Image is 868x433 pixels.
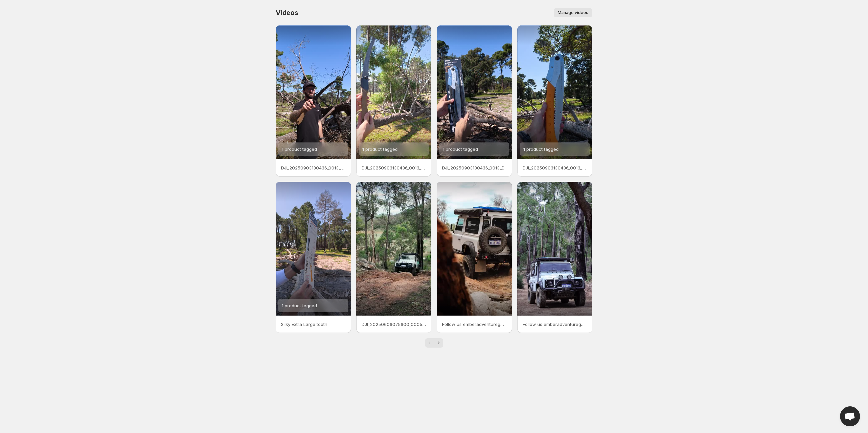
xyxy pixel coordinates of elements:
button: Manage videos [554,8,592,17]
span: Videos [276,9,298,17]
span: 1 product tagged [443,146,478,152]
p: DJI_20250903130436_0013_D_4 [281,164,346,171]
span: 1 product tagged [282,146,317,152]
p: DJI_20250606075600_0005_D [362,321,426,328]
p: Follow us emberadventuregear weve got the trail-tested gear you need for real off-road adventures... [523,321,587,328]
nav: Pagination [425,338,443,348]
span: 1 product tagged [282,303,317,308]
a: Open chat [840,406,860,426]
span: Manage videos [558,10,588,15]
p: Follow us emberadventuregear weve got the trail-tested gear you need for real off-road adventures... [442,321,507,328]
p: Silky Extra Large tooth [281,321,346,328]
p: DJI_20250903130436_0013_D [442,164,507,171]
span: 1 product tagged [362,146,398,152]
p: DJI_20250903130436_0013_D_2 [523,164,587,171]
button: Next [434,338,443,348]
p: DJI_20250903130436_0013_D_3 [362,164,426,171]
span: 1 product tagged [523,146,559,152]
